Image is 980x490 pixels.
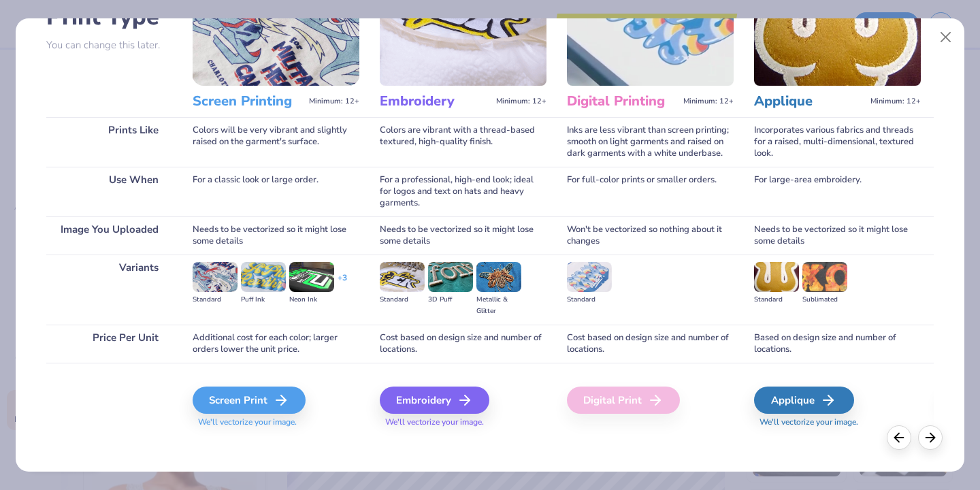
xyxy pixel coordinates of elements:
[754,325,921,363] div: Based on design size and number of locations.
[380,387,489,414] div: Embroidery
[380,117,546,167] div: Colors are vibrant with a thread-based textured, high-quality finish.
[380,262,425,292] img: Standard
[193,93,304,110] h3: Screen Printing
[46,117,172,167] div: Prints Like
[754,93,865,110] h3: Applique
[428,262,473,292] img: 3D Puff
[193,216,359,255] div: Needs to be vectorized so it might lose some details
[193,325,359,363] div: Additional cost for each color; larger orders lower the unit price.
[567,325,734,363] div: Cost based on design size and number of locations.
[476,262,521,292] img: Metallic & Glitter
[870,97,921,106] span: Minimum: 12+
[46,255,172,325] div: Variants
[193,416,359,428] span: We'll vectorize your image.
[380,416,546,428] span: We'll vectorize your image.
[193,117,359,167] div: Colors will be very vibrant and slightly raised on the garment's surface.
[193,294,238,306] div: Standard
[754,117,921,167] div: Incorporates various fabrics and threads for a raised, multi-dimensional, textured look.
[289,294,334,306] div: Neon Ink
[193,262,238,292] img: Standard
[683,97,734,106] span: Minimum: 12+
[309,97,359,106] span: Minimum: 12+
[46,39,172,51] p: You can change this later.
[567,167,734,216] div: For full-color prints or smaller orders.
[428,294,473,306] div: 3D Puff
[567,262,612,292] img: Standard
[193,167,359,216] div: For a classic look or large order.
[754,167,921,216] div: For large-area embroidery.
[380,216,546,255] div: Needs to be vectorized so it might lose some details
[289,262,334,292] img: Neon Ink
[241,262,286,292] img: Puff Ink
[567,117,734,167] div: Inks are less vibrant than screen printing; smooth on light garments and raised on dark garments ...
[754,416,921,428] span: We'll vectorize your image.
[754,387,854,414] div: Applique
[754,262,799,292] img: Standard
[380,294,425,306] div: Standard
[380,167,546,216] div: For a professional, high-end look; ideal for logos and text on hats and heavy garments.
[193,387,306,414] div: Screen Print
[241,294,286,306] div: Puff Ink
[46,216,172,255] div: Image You Uploaded
[754,294,799,306] div: Standard
[567,93,678,110] h3: Digital Printing
[496,97,546,106] span: Minimum: 12+
[754,216,921,255] div: Needs to be vectorized so it might lose some details
[567,387,680,414] div: Digital Print
[933,24,959,50] button: Close
[802,294,847,306] div: Sublimated
[46,167,172,216] div: Use When
[476,294,521,317] div: Metallic & Glitter
[567,294,612,306] div: Standard
[380,93,491,110] h3: Embroidery
[567,216,734,255] div: Won't be vectorized so nothing about it changes
[380,325,546,363] div: Cost based on design size and number of locations.
[338,272,347,295] div: + 3
[46,325,172,363] div: Price Per Unit
[802,262,847,292] img: Sublimated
